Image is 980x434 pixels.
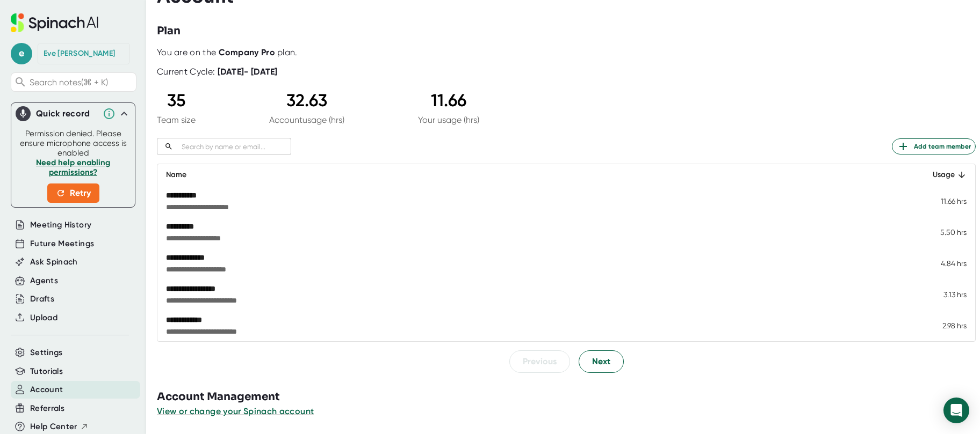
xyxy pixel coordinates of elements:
[157,67,278,77] div: Current Cycle:
[907,186,975,217] td: 11.66 hrs
[30,421,89,433] button: Help Center
[16,103,131,124] div: Quick record
[30,275,58,287] button: Agents
[30,77,133,87] span: Search notes (⌘ + K)
[907,248,975,279] td: 4.84 hrs
[44,49,115,58] div: Eve Shapiro
[30,421,77,433] span: Help Center
[30,256,78,268] button: Ask Spinach
[30,293,54,305] button: Drafts
[916,168,967,181] div: Usage
[18,129,128,203] div: Permission denied. Please ensure microphone access is enabled
[11,43,32,64] span: e
[269,115,344,125] div: Account usage (hrs)
[579,350,624,373] button: Next
[943,398,969,423] div: Open Intercom Messenger
[218,67,278,77] b: [DATE] - [DATE]
[56,187,91,200] span: Retry
[523,355,557,368] span: Previous
[269,90,344,111] div: 32.63
[157,115,196,125] div: Team size
[509,350,570,373] button: Previous
[30,384,63,396] button: Account
[157,405,314,418] button: View or change your Spinach account
[897,140,971,153] span: Add team member
[36,108,97,119] div: Quick record
[30,402,64,415] button: Referrals
[36,158,110,177] a: Need help enabling permissions?
[592,355,610,368] span: Next
[166,168,898,181] div: Name
[418,90,479,111] div: 11.66
[907,217,975,248] td: 5.50 hrs
[47,183,99,203] button: Retry
[157,406,314,416] span: View or change your Spinach account
[30,347,63,359] button: Settings
[418,115,479,125] div: Your usage (hrs)
[907,310,975,341] td: 2.98 hrs
[157,90,196,111] div: 35
[30,219,91,231] button: Meeting History
[30,238,94,250] button: Future Meetings
[30,365,63,378] button: Tutorials
[157,389,980,405] h3: Account Management
[177,141,291,153] input: Search by name or email...
[157,47,976,58] div: You are on the plan.
[30,312,57,324] button: Upload
[219,47,275,57] b: Company Pro
[892,138,976,155] button: Add team member
[907,279,975,310] td: 3.13 hrs
[157,23,181,39] h3: Plan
